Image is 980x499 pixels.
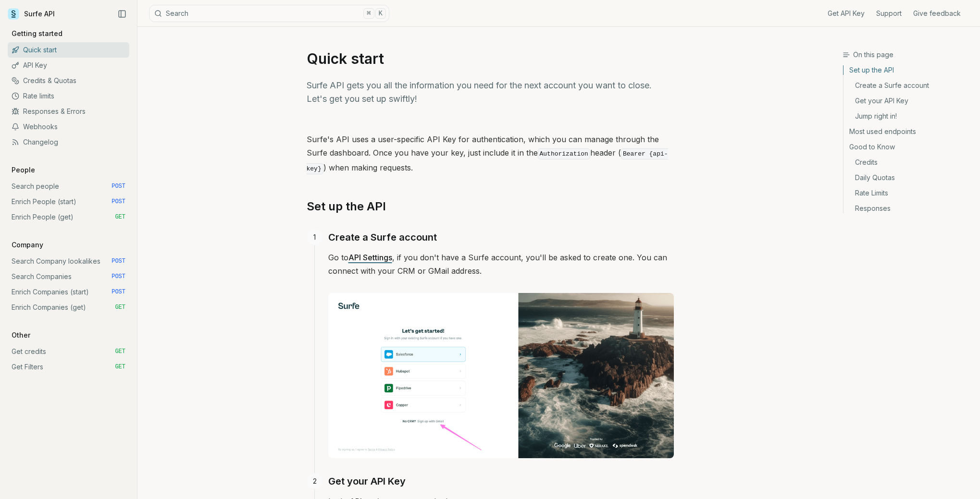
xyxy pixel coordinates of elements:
span: POST [112,273,125,280]
a: Support [876,9,902,18]
h3: On this page [843,50,972,60]
span: GET [115,348,125,355]
a: Credits [844,155,972,170]
a: Responses & Errors [8,104,129,119]
span: POST [112,183,125,190]
a: Enrich Companies (start) POST [8,284,129,300]
a: Search Companies POST [8,269,129,284]
a: Get your API Key [328,474,406,489]
span: GET [115,213,125,221]
a: Credits & Quotas [8,73,129,88]
a: Rate limits [8,88,129,104]
a: API Settings [348,253,392,262]
h1: Quick start [307,50,674,67]
p: Go to , if you don't have a Surfe account, you'll be asked to create one. You can connect with yo... [328,251,674,278]
a: Get credits GET [8,344,129,359]
a: Enrich Companies (get) GET [8,300,129,315]
a: Changelog [8,134,129,150]
a: Webhooks [8,119,129,134]
p: Surfe API gets you all the information you need for the next account you want to close. Let's get... [307,79,674,106]
a: Quick start [8,42,129,58]
kbd: K [375,8,386,19]
a: Surfe API [8,7,55,21]
button: Search⌘K [149,5,389,22]
span: POST [112,198,125,206]
p: People [8,165,39,175]
button: Collapse Sidebar [115,7,129,21]
a: Enrich People (get) GET [8,209,129,225]
a: Get Filters GET [8,359,129,375]
a: Search Company lookalikes POST [8,254,129,269]
a: Give feedback [913,9,961,18]
a: Most used endpoints [844,124,972,139]
a: Daily Quotas [844,170,972,185]
a: Jump right in! [844,109,972,124]
span: GET [115,363,125,371]
a: Responses [844,201,972,213]
span: POST [112,288,125,296]
p: Company [8,240,47,250]
a: Rate Limits [844,185,972,201]
a: Get your API Key [844,93,972,109]
a: Create a Surfe account [328,230,437,245]
a: Set up the API [844,65,972,78]
a: Enrich People (start) POST [8,194,129,209]
a: Search people POST [8,179,129,194]
span: POST [112,257,125,265]
span: GET [115,304,125,311]
p: Getting started [8,29,66,38]
a: API Key [8,58,129,73]
p: Surfe's API uses a user-specific API Key for authentication, which you can manage through the Sur... [307,133,674,176]
a: Set up the API [307,199,386,214]
a: Good to Know [844,139,972,155]
kbd: ⌘ [363,8,374,19]
a: Get API Key [828,9,865,18]
img: Image [328,293,674,458]
code: Authorization [538,148,590,159]
p: Other [8,330,34,340]
a: Create a Surfe account [844,78,972,93]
